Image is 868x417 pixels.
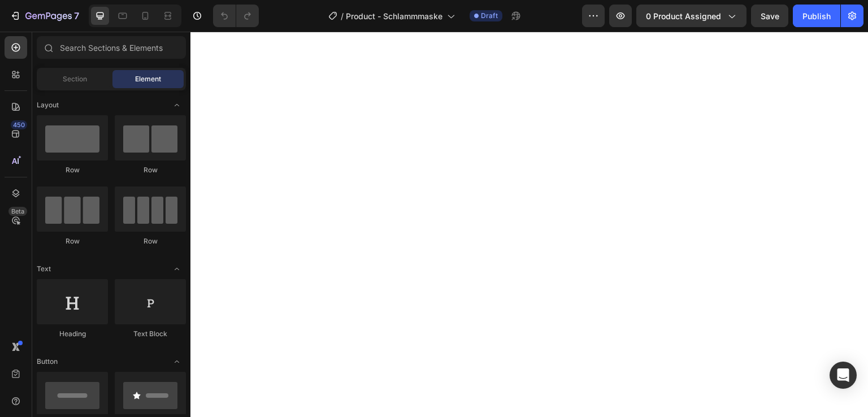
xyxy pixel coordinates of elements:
[190,32,868,417] iframe: Design area
[168,353,186,371] span: Toggle open
[74,9,79,23] p: 7
[213,5,259,27] div: Undo/Redo
[636,5,747,27] button: 0 product assigned
[37,264,51,274] span: Text
[761,11,779,21] span: Save
[346,10,442,22] span: Product - Schlammmaske
[341,10,344,22] span: /
[11,120,27,129] div: 450
[115,165,186,175] div: Row
[802,10,831,22] div: Publish
[8,207,27,216] div: Beta
[37,100,59,110] span: Layout
[115,236,186,246] div: Row
[37,357,58,367] span: Button
[63,74,87,84] span: Section
[115,329,186,339] div: Text Block
[481,11,498,21] span: Draft
[37,236,108,246] div: Row
[37,329,108,339] div: Heading
[751,5,788,27] button: Save
[793,5,840,27] button: Publish
[5,5,84,27] button: 7
[168,260,186,278] span: Toggle open
[830,362,857,389] div: Open Intercom Messenger
[37,165,108,175] div: Row
[135,74,161,84] span: Element
[37,36,186,59] input: Search Sections & Elements
[168,96,186,114] span: Toggle open
[646,10,721,22] span: 0 product assigned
